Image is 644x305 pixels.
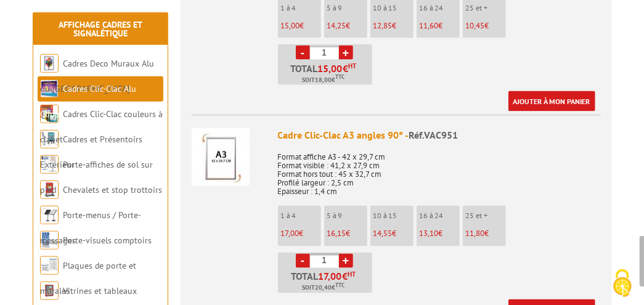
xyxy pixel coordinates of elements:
[466,229,485,239] span: 11,80
[342,272,348,282] span: €
[296,254,310,268] a: -
[40,108,163,145] a: Cadres Clic-Clac couleurs à clapet
[466,22,506,30] p: €
[318,272,342,282] span: 17,00
[420,229,439,239] span: 13,10
[296,46,310,60] a: -
[508,91,595,112] a: Ajouter à mon panier
[420,4,460,12] p: 16 à 24
[601,263,644,305] button: Cookies (fenêtre modale)
[40,256,59,275] img: Plaques de porte et murales
[281,230,321,238] p: €
[420,20,439,31] span: 11,60
[278,128,601,142] div: Cadre Clic-Clac A3 angles 90° -
[373,229,393,239] span: 14,55
[373,4,414,12] p: 10 à 15
[315,283,332,293] span: 20,40
[315,75,332,85] span: 18,00
[466,212,506,221] p: 25 et +
[327,230,367,238] p: €
[420,230,460,238] p: €
[466,4,506,12] p: 25 et +
[420,22,460,30] p: €
[192,128,250,186] img: Cadre Clic-Clac A3 angles 90°
[281,4,321,12] p: 1 à 4
[281,63,372,85] p: Total
[327,4,367,12] p: 5 à 9
[281,20,300,31] span: 15,00
[466,20,485,31] span: 10,45
[40,159,153,195] a: Porte-affiches de sol sur pied
[466,230,506,238] p: €
[40,83,136,120] a: Cadres Clic-Clac Alu Clippant
[348,270,356,279] sup: HT
[302,283,344,293] span: Soit €
[278,145,601,197] p: Format affiche A3 - 42 x 29,7 cm Format visible : 41,2 x 27,9 cm Format hors tout : 45 x 32,7 cm ...
[343,63,348,73] span: €
[339,46,353,60] a: +
[63,235,152,246] a: Porte-visuels comptoirs
[327,22,367,30] p: €
[327,212,367,221] p: 5 à 9
[373,230,414,238] p: €
[302,75,344,85] span: Soit €
[420,212,460,221] p: 16 à 24
[409,129,459,141] span: Réf.VAC951
[373,212,414,221] p: 10 à 15
[63,184,162,195] a: Chevalets et stop trottoirs
[373,22,414,30] p: €
[327,229,346,239] span: 16,15
[40,54,59,73] img: Cadres Deco Muraux Alu ou Bois
[40,260,136,296] a: Plaques de porte et murales
[40,209,141,246] a: Porte-menus / Porte-messages
[317,63,343,73] span: 15,00
[40,134,142,170] a: Cadres et Présentoirs Extérieur
[607,268,638,299] img: Cookies (fenêtre modale)
[281,212,321,221] p: 1 à 4
[327,20,346,31] span: 14,25
[373,20,393,31] span: 12,85
[40,58,154,94] a: Cadres Deco Muraux Alu ou [GEOGRAPHIC_DATA]
[281,229,300,239] span: 17,00
[335,73,344,80] sup: TTC
[281,22,321,30] p: €
[348,62,356,70] sup: HT
[59,19,142,39] a: Affichage Cadres et Signalétique
[40,206,59,224] img: Porte-menus / Porte-messages
[281,272,372,293] p: Total
[339,254,353,268] a: +
[335,282,344,289] sup: TTC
